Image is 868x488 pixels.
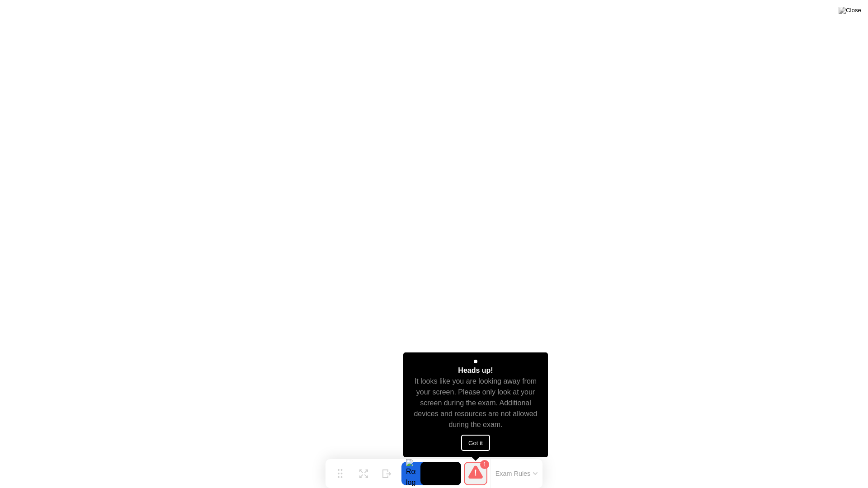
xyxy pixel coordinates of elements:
[411,376,540,430] div: It looks like you are looking away from your screen. Please only look at your screen during the e...
[839,7,861,14] img: Close
[461,435,490,451] button: Got it
[480,460,489,469] div: 1
[458,365,493,376] div: Heads up!
[493,469,541,478] button: Exam Rules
